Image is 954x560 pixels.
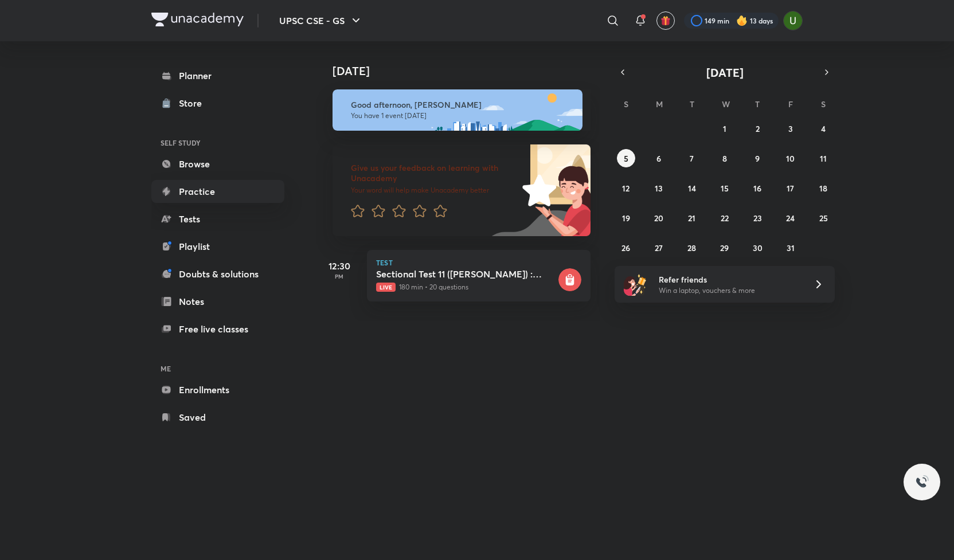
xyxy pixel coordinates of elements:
abbr: October 6, 2025 [656,153,661,164]
button: October 30, 2025 [748,238,767,257]
div: Store [179,96,209,110]
button: October 25, 2025 [814,209,832,227]
a: Free live classes [151,318,284,340]
abbr: October 10, 2025 [786,153,795,164]
button: October 31, 2025 [781,238,800,257]
button: October 4, 2025 [814,119,832,138]
abbr: October 2, 2025 [756,123,760,134]
h6: Good afternoon, [PERSON_NAME] [351,100,572,110]
abbr: Thursday [755,99,760,109]
button: October 26, 2025 [617,238,635,257]
button: October 11, 2025 [814,149,832,167]
abbr: October 31, 2025 [787,242,795,253]
abbr: October 5, 2025 [624,153,628,164]
button: October 24, 2025 [781,209,800,227]
p: Your word will help make Unacademy better [351,186,518,195]
button: October 21, 2025 [683,209,701,227]
button: October 15, 2025 [715,179,734,197]
img: Company Logo [151,13,244,26]
button: October 12, 2025 [617,179,635,197]
abbr: October 12, 2025 [622,183,630,194]
abbr: October 16, 2025 [753,183,761,194]
abbr: Sunday [624,99,628,109]
abbr: October 30, 2025 [753,242,763,253]
a: Saved [151,406,284,429]
abbr: October 18, 2025 [819,183,827,194]
abbr: October 14, 2025 [688,183,696,194]
button: October 3, 2025 [781,119,800,138]
img: Aishwary Kumar [783,11,803,30]
abbr: October 11, 2025 [820,153,827,164]
abbr: October 26, 2025 [621,242,630,253]
button: UPSC CSE - GS [272,9,370,32]
abbr: October 13, 2025 [655,183,663,194]
button: October 16, 2025 [748,179,767,197]
span: [DATE] [706,65,744,80]
p: PM [316,273,362,280]
button: October 14, 2025 [683,179,701,197]
button: October 17, 2025 [781,179,800,197]
button: October 22, 2025 [715,209,734,227]
abbr: October 25, 2025 [819,213,828,224]
abbr: October 19, 2025 [622,213,630,224]
abbr: Wednesday [722,99,730,109]
a: Browse [151,152,284,175]
button: October 29, 2025 [715,238,734,257]
button: October 19, 2025 [617,209,635,227]
a: Store [151,92,284,115]
abbr: October 28, 2025 [687,242,696,253]
abbr: October 3, 2025 [788,123,793,134]
abbr: October 22, 2025 [721,213,729,224]
abbr: Tuesday [690,99,694,109]
abbr: October 15, 2025 [721,183,729,194]
button: October 2, 2025 [748,119,767,138]
img: avatar [660,15,671,26]
h6: SELF STUDY [151,133,284,152]
a: Doubts & solutions [151,263,284,285]
abbr: October 27, 2025 [655,242,663,253]
img: referral [624,273,647,296]
button: October 9, 2025 [748,149,767,167]
button: October 20, 2025 [650,209,668,227]
button: October 1, 2025 [715,119,734,138]
a: Planner [151,64,284,87]
abbr: Saturday [821,99,826,109]
p: Win a laptop, vouchers & more [659,285,800,296]
h6: Give us your feedback on learning with Unacademy [351,163,518,183]
img: streak [736,15,748,26]
a: Notes [151,290,284,313]
h5: 12:30 [316,259,362,273]
button: October 8, 2025 [715,149,734,167]
button: October 23, 2025 [748,209,767,227]
button: October 7, 2025 [683,149,701,167]
abbr: October 21, 2025 [688,213,695,224]
span: Live [376,283,396,292]
h5: Sectional Test 11 (GS II) : International Relations + Current Affairs [376,268,556,280]
abbr: October 1, 2025 [723,123,726,134]
button: October 5, 2025 [617,149,635,167]
abbr: Friday [788,99,793,109]
button: October 27, 2025 [650,238,668,257]
button: October 10, 2025 [781,149,800,167]
p: Test [376,259,581,266]
h6: Refer friends [659,273,800,285]
abbr: October 4, 2025 [821,123,826,134]
p: 180 min • 20 questions [376,282,556,292]
button: October 6, 2025 [650,149,668,167]
abbr: October 8, 2025 [722,153,727,164]
a: Tests [151,207,284,230]
abbr: October 23, 2025 [753,213,762,224]
a: Company Logo [151,13,244,29]
abbr: Monday [656,99,663,109]
img: feedback_image [483,144,591,236]
h6: ME [151,359,284,378]
abbr: October 24, 2025 [786,213,795,224]
abbr: October 29, 2025 [720,242,729,253]
img: afternoon [333,89,582,131]
p: You have 1 event [DATE] [351,111,572,120]
button: October 28, 2025 [683,238,701,257]
abbr: October 7, 2025 [690,153,694,164]
img: ttu [915,475,929,489]
abbr: October 9, 2025 [755,153,760,164]
a: Practice [151,180,284,203]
